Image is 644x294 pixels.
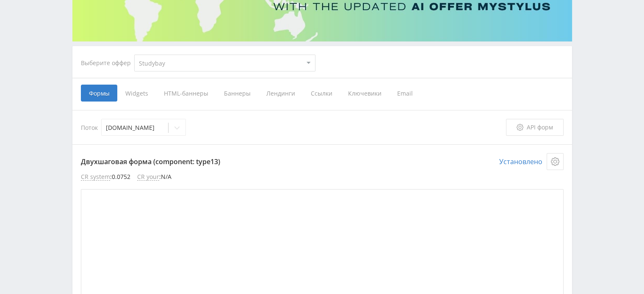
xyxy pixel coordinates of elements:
[303,85,340,102] span: Ссылки
[527,124,553,131] span: API форм
[156,85,216,102] span: HTML-баннеры
[81,119,506,136] div: Поток
[258,85,303,102] span: Лендинги
[216,85,258,102] span: Баннеры
[340,85,389,102] span: Ключевики
[81,153,564,170] p: Двухшаговая форма (component: type13)
[389,85,421,102] span: Email
[81,173,130,181] li: : 0.0752
[81,173,110,181] span: CR system
[81,85,117,102] span: Формы
[499,153,542,170] span: Установлено
[137,173,159,181] span: CR your
[506,119,564,136] a: API форм
[117,85,156,102] span: Widgets
[81,60,134,66] div: Выберите оффер
[137,173,171,181] li: : N/A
